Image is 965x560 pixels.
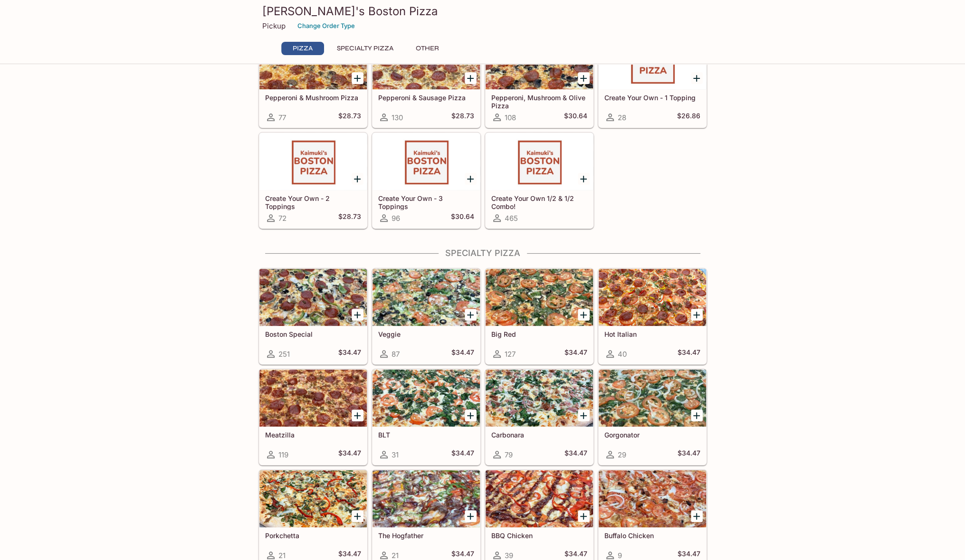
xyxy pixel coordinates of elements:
[352,510,363,522] button: Add Porkchetta
[618,450,626,459] span: 29
[491,94,587,109] h5: Pepperoni, Mushroom & Olive Pizza
[338,449,361,460] h5: $34.47
[352,173,363,185] button: Add Create Your Own - 2 Toppings
[677,112,700,123] h5: $26.86
[564,449,587,460] h5: $34.47
[486,370,593,427] div: Carbonara
[599,470,706,527] div: Buffalo Chicken
[564,112,587,123] h5: $30.64
[486,133,593,190] div: Create Your Own 1/2 & 1/2 Combo!
[265,431,361,439] h5: Meatzilla
[265,532,361,540] h5: Porkchetta
[278,450,288,459] span: 119
[465,72,477,84] button: Add Pepperoni & Sausage Pizza
[378,431,474,439] h5: BLT
[485,369,593,465] a: Carbonara79$34.47
[259,269,367,326] div: Boston Special
[259,268,367,364] a: Boston Special251$34.47
[392,551,399,560] span: 21
[259,369,367,465] a: Meatzilla119$34.47
[278,214,287,223] span: 72
[338,348,361,360] h5: $34.47
[486,470,593,527] div: BBQ Chicken
[265,330,361,338] h5: Boston Special
[465,309,477,321] button: Add Veggie
[485,32,593,128] a: Pepperoni, Mushroom & Olive Pizza108$30.64
[373,370,480,427] div: BLT
[278,551,286,560] span: 21
[491,330,587,338] h5: Big Red
[293,19,359,33] button: Change Order Type
[352,309,363,321] button: Add Boston Special
[372,32,480,128] a: Pepperoni & Sausage Pizza130$28.73
[406,42,449,55] button: Other
[262,4,703,19] h3: [PERSON_NAME]'s Boston Pizza
[578,309,590,321] button: Add Big Red
[691,72,703,84] button: Add Create Your Own - 1 Topping
[618,350,627,359] span: 40
[372,369,480,465] a: BLT31$34.47
[691,510,703,522] button: Add Buffalo Chicken
[678,449,700,460] h5: $34.47
[278,113,286,122] span: 77
[451,212,474,224] h5: $30.64
[618,551,622,560] span: 9
[491,194,587,210] h5: Create Your Own 1/2 & 1/2 Combo!
[259,32,367,89] div: Pepperoni & Mushroom Pizza
[451,449,474,460] h5: $34.47
[372,268,480,364] a: Veggie87$34.47
[392,113,403,122] span: 130
[618,113,626,122] span: 28
[338,212,361,224] h5: $28.73
[599,32,706,89] div: Create Your Own - 1 Topping
[578,409,590,421] button: Add Carbonara
[465,510,477,522] button: Add The Hogfather
[604,330,700,338] h5: Hot Italian
[599,269,706,326] div: Hot Italian
[505,214,518,223] span: 465
[451,348,474,360] h5: $34.47
[578,510,590,522] button: Add BBQ Chicken
[259,370,367,427] div: Meatzilla
[373,32,480,89] div: Pepperoni & Sausage Pizza
[599,370,706,427] div: Gorgonator
[564,348,587,360] h5: $34.47
[578,173,590,185] button: Add Create Your Own 1/2 & 1/2 Combo!
[372,133,480,228] a: Create Your Own - 3 Toppings96$30.64
[465,173,477,185] button: Add Create Your Own - 3 Toppings
[486,32,593,89] div: Pepperoni, Mushroom & Olive Pizza
[598,32,707,128] a: Create Your Own - 1 Topping28$26.86
[392,450,399,459] span: 31
[604,532,700,540] h5: Buffalo Chicken
[259,133,367,190] div: Create Your Own - 2 Toppings
[505,551,513,560] span: 39
[505,350,516,359] span: 127
[373,470,480,527] div: The Hogfather
[262,21,286,30] p: Pickup
[392,214,400,223] span: 96
[604,94,700,102] h5: Create Your Own - 1 Topping
[258,248,707,258] h4: Specialty Pizza
[486,269,593,326] div: Big Red
[505,113,516,122] span: 108
[259,470,367,527] div: Porkchetta
[465,409,477,421] button: Add BLT
[485,133,593,228] a: Create Your Own 1/2 & 1/2 Combo!465
[378,194,474,210] h5: Create Your Own - 3 Toppings
[373,133,480,190] div: Create Your Own - 3 Toppings
[691,409,703,421] button: Add Gorgonator
[604,431,700,439] h5: Gorgonator
[259,133,367,228] a: Create Your Own - 2 Toppings72$28.73
[691,309,703,321] button: Add Hot Italian
[278,350,290,359] span: 251
[373,269,480,326] div: Veggie
[265,194,361,210] h5: Create Your Own - 2 Toppings
[352,409,363,421] button: Add Meatzilla
[378,532,474,540] h5: The Hogfather
[332,42,399,55] button: Specialty Pizza
[678,348,700,360] h5: $34.47
[265,94,361,102] h5: Pepperoni & Mushroom Pizza
[491,431,587,439] h5: Carbonara
[505,450,513,459] span: 79
[598,268,707,364] a: Hot Italian40$34.47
